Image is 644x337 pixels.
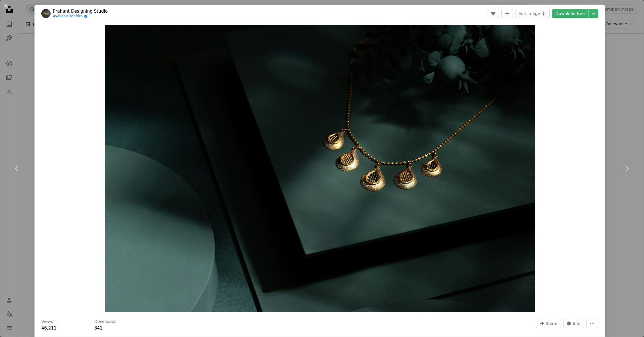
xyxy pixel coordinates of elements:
[501,9,513,18] button: Add to Collection
[94,319,116,325] h3: Downloads
[94,325,103,331] span: 841
[41,325,57,331] span: 46,211
[546,319,557,328] span: Share
[552,9,588,18] a: Download free
[41,9,51,18] img: Go to Prahant Designing Studio's profile
[536,319,561,328] button: Share this image
[105,25,534,312] button: Zoom in on this image
[589,9,598,18] button: Choose download size
[53,8,108,14] a: Prahant Designing Studio
[586,319,598,328] button: More Actions
[563,319,584,328] button: Stats about this image
[53,14,108,19] a: Available for hire
[488,9,499,18] button: Like
[515,9,550,18] button: Edit image
[105,25,534,312] img: A picture of a necklace on a table
[41,319,53,325] h3: Views
[573,319,581,328] span: Info
[609,141,644,196] a: Next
